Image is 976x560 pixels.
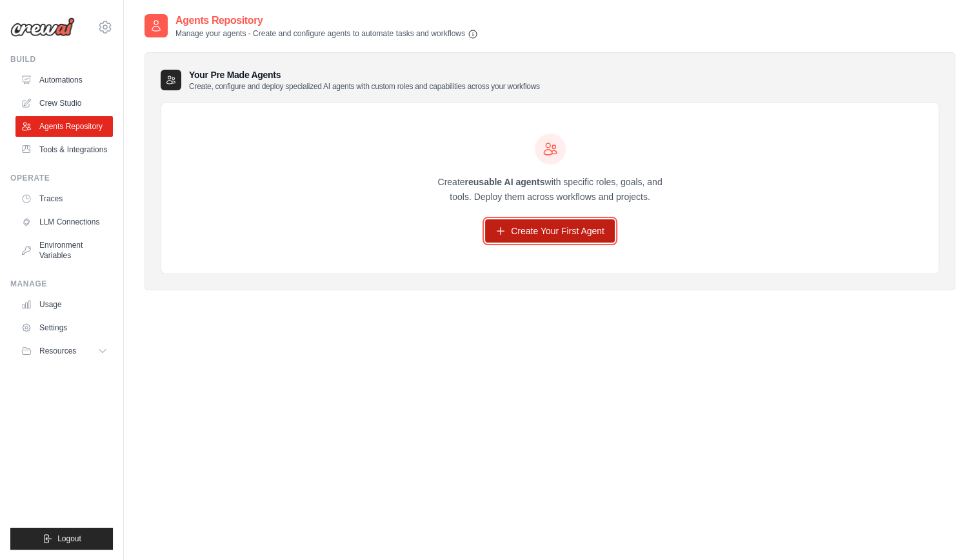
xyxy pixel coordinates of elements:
a: Agents Repository [15,116,113,137]
a: Create Your First Agent [485,219,615,243]
h3: Your Pre Made Agents [189,68,540,92]
h2: Agents Repository [175,13,478,28]
a: Usage [15,294,113,315]
div: Manage [10,279,113,289]
a: Environment Variables [15,235,113,266]
a: Crew Studio [15,93,113,114]
p: Manage your agents - Create and configure agents to automate tasks and workflows [175,28,478,39]
strong: reusable AI agents [464,177,544,187]
a: LLM Connections [15,212,113,232]
a: Traces [15,188,113,209]
img: Logo [10,17,75,37]
p: Create, configure and deploy specialized AI agents with custom roles and capabilities across your... [189,81,540,92]
div: Build [10,54,113,65]
a: Settings [15,317,113,338]
button: Resources [15,341,113,361]
p: Create with specific roles, goals, and tools. Deploy them across workflows and projects. [426,175,674,205]
div: Operate [10,173,113,183]
span: Resources [39,346,76,356]
button: Logout [10,528,113,550]
a: Tools & Integrations [15,139,113,160]
span: Logout [57,534,81,544]
a: Automations [15,70,113,90]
